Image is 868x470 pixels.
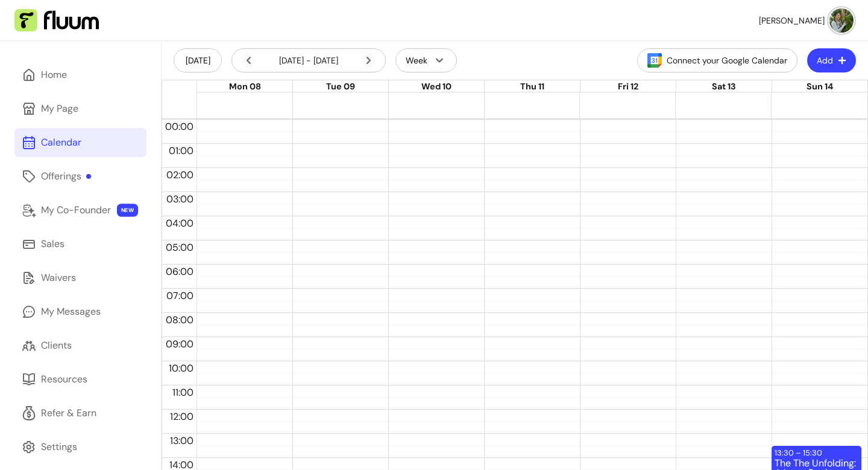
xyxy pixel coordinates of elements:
span: 10:00 [166,362,197,375]
button: Thu 11 [520,80,544,94]
span: 11:00 [169,386,197,399]
span: Thu 11 [520,81,544,92]
span: [PERSON_NAME] [759,14,825,27]
img: Fluum Logo [14,9,99,32]
a: Refer & Earn [14,399,146,428]
a: Sales [14,230,146,259]
span: 00:00 [162,120,197,133]
button: Sat 13 [712,80,736,94]
button: Fri 12 [618,80,638,94]
a: Calendar [14,128,146,157]
a: Settings [14,433,146,462]
button: Connect your Google Calendar [637,48,797,72]
span: Sun 14 [807,81,833,92]
span: 01:00 [166,144,197,157]
span: Wed 10 [421,81,451,92]
button: [DATE] [174,48,222,72]
a: Resources [14,365,146,394]
a: Home [14,60,146,89]
span: 12:00 [167,410,197,423]
div: Sales [41,237,64,251]
span: 09:00 [163,338,197,350]
span: Mon 08 [229,81,261,92]
div: Refer & Earn [41,406,96,420]
img: avatar [829,8,854,33]
div: [DATE] - [DATE] [242,53,376,68]
span: NEW [117,204,138,217]
div: Waivers [41,271,76,285]
a: Offerings [14,162,146,191]
button: Mon 08 [229,80,261,94]
div: Resources [41,372,87,387]
a: My Co-Founder NEW [14,196,146,225]
div: 13:30 – 15:30 [775,447,825,459]
button: Week [395,48,457,72]
button: Wed 10 [421,80,451,94]
div: Offerings [41,169,91,184]
button: Add [807,48,856,72]
a: Waivers [14,263,146,292]
img: Google Calendar Icon [647,53,662,68]
div: Calendar [41,135,81,150]
span: 05:00 [163,241,197,254]
div: Clients [41,338,72,353]
a: My Messages [14,297,146,326]
div: Home [41,68,67,82]
span: 08:00 [163,314,197,326]
span: 13:00 [167,434,197,447]
div: My Messages [41,304,101,319]
button: Tue 09 [326,80,355,94]
span: Tue 09 [326,81,355,92]
button: avatar[PERSON_NAME] [759,8,854,33]
span: Fri 12 [618,81,638,92]
div: My Co-Founder [41,203,111,217]
span: Sat 13 [712,81,736,92]
span: 06:00 [163,265,197,278]
span: 07:00 [163,289,197,302]
button: Sun 14 [807,80,833,94]
a: Clients [14,331,146,360]
a: My Page [14,94,146,123]
div: Settings [41,440,77,454]
div: My Page [41,101,78,116]
span: 04:00 [163,217,197,230]
span: 02:00 [163,169,197,181]
span: 03:00 [163,193,197,205]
